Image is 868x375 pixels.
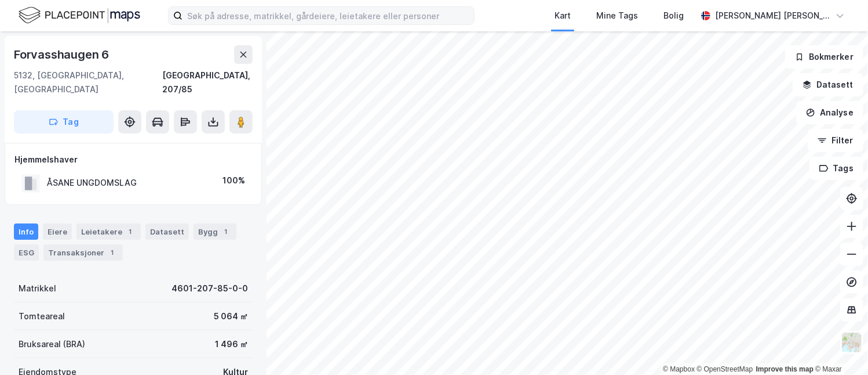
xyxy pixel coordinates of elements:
[76,223,141,240] div: Leietakere
[14,68,162,96] div: 5132, [GEOGRAPHIC_DATA], [GEOGRAPHIC_DATA]
[125,226,136,237] div: 1
[43,244,123,261] div: Transaksjoner
[19,309,65,323] div: Tomteareal
[697,365,753,373] a: OpenStreetMap
[183,7,474,24] input: Søk på adresse, matrikkel, gårdeiere, leietakere eller personer
[663,9,684,23] div: Bolig
[796,101,863,124] button: Analyse
[19,337,85,351] div: Bruksareal (BRA)
[14,153,252,167] div: Hjemmelshaver
[596,9,638,23] div: Mine Tags
[808,129,863,152] button: Filter
[162,68,253,96] div: [GEOGRAPHIC_DATA], 207/85
[194,223,236,240] div: Bygg
[145,223,189,240] div: Datasett
[214,309,248,323] div: 5 064 ㎡
[14,110,114,134] button: Tag
[715,9,831,23] div: [PERSON_NAME] [PERSON_NAME]
[43,223,72,240] div: Eiere
[19,282,56,295] div: Matrikkel
[14,45,111,64] div: Forvasshaugen 6
[107,247,118,258] div: 1
[555,9,571,23] div: Kart
[223,174,245,187] div: 100%
[785,45,863,68] button: Bokmerker
[215,337,248,351] div: 1 496 ㎡
[47,176,137,190] div: ÅSANE UNGDOMSLAG
[810,319,868,375] iframe: Chat Widget
[14,223,38,240] div: Info
[663,365,695,373] a: Mapbox
[809,157,863,180] button: Tags
[14,244,39,261] div: ESG
[793,73,863,96] button: Datasett
[19,5,140,26] img: logo.f888ab2527a4732fd821a326f86c7f29.svg
[810,319,868,375] div: Kontrollprogram for chat
[220,226,232,237] div: 1
[172,282,248,295] div: 4601-207-85-0-0
[756,365,814,373] a: Improve this map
